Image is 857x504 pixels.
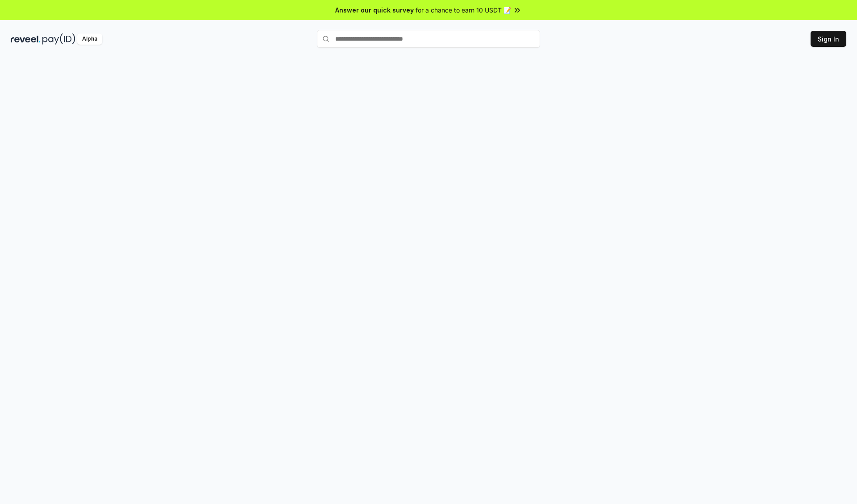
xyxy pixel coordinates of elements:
span: for a chance to earn 10 USDT 📝 [416,5,511,15]
img: pay_id [42,33,75,45]
span: Answer our quick survey [335,5,414,15]
img: reveel_dark [11,33,41,45]
button: Sign In [811,31,846,47]
div: Alpha [77,33,102,45]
